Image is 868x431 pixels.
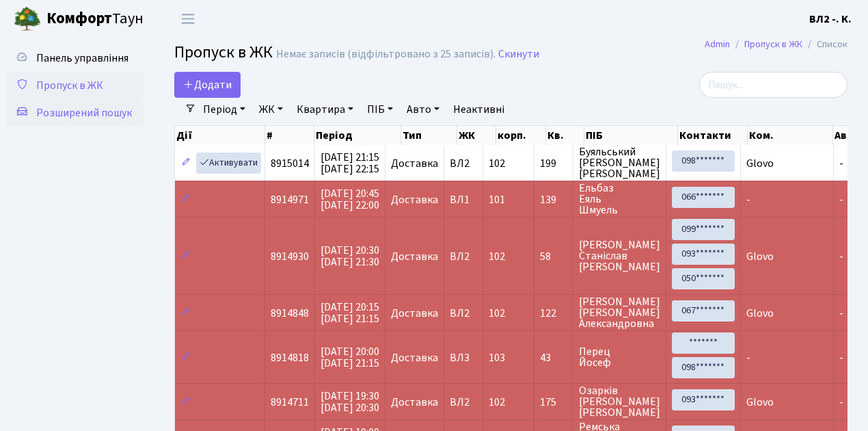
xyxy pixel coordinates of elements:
span: Glovo [746,156,774,171]
span: [DATE] 20:45 [DATE] 22:00 [321,186,379,213]
a: Admin [705,37,730,51]
span: ВЛ1 [450,194,477,205]
span: Пропуск в ЖК [36,78,103,93]
span: - [839,306,843,321]
span: 101 [489,192,505,207]
img: logo.png [14,5,41,33]
th: корп. [496,126,546,145]
span: Пропуск в ЖК [174,40,273,64]
span: 43 [540,352,567,363]
b: Комфорт [46,8,112,29]
a: Пропуск в ЖК [744,37,802,51]
input: Пошук... [699,72,847,98]
span: 122 [540,308,567,319]
th: # [265,126,314,145]
th: ПІБ [584,126,678,145]
a: Розширений пошук [7,99,144,127]
a: ПІБ [362,98,398,121]
a: Активувати [196,153,261,174]
li: Список [802,37,847,52]
span: - [839,395,843,410]
th: Тип [401,126,457,145]
span: 139 [540,194,567,205]
span: ВЛ2 [450,251,477,262]
span: 8914848 [271,306,309,321]
a: Пропуск в ЖК [7,72,144,99]
span: Glovo [746,249,774,264]
span: Панель управління [36,51,128,66]
span: Розширений пошук [36,105,132,120]
span: [DATE] 20:30 [DATE] 21:30 [321,243,379,270]
span: 8915014 [271,156,309,171]
a: Авто [401,98,445,121]
th: ЖК [457,126,496,145]
span: Доставка [391,397,438,408]
span: [DATE] 21:15 [DATE] 22:15 [321,150,379,177]
a: Період [198,98,251,121]
span: 103 [489,350,505,365]
a: Додати [174,72,241,98]
span: - [839,192,843,207]
th: Ком. [748,126,832,145]
span: Перец Йосеф [579,346,660,368]
button: Переключити навігацію [171,8,205,30]
span: 8914818 [271,350,309,365]
span: - [839,350,843,365]
span: 58 [540,251,567,262]
span: 199 [540,158,567,169]
th: Дії [175,126,265,145]
span: [DATE] 20:15 [DATE] 21:15 [321,300,379,326]
span: Таун [46,8,144,31]
span: 102 [489,249,505,264]
span: Озарків [PERSON_NAME] [PERSON_NAME] [579,385,660,418]
a: ВЛ2 -. К. [809,11,852,27]
span: ВЛ2 [450,308,477,319]
span: Glovo [746,306,774,321]
span: - [839,156,843,171]
span: Доставка [391,158,438,169]
a: Скинути [498,48,539,61]
span: Доставка [391,352,438,363]
span: Додати [183,77,232,92]
span: ВЛ2 [450,397,477,408]
span: 102 [489,306,505,321]
span: Glovo [746,395,774,410]
span: 102 [489,156,505,171]
span: Доставка [391,251,438,262]
th: Контакти [678,126,748,145]
span: ВЛ2 [450,158,477,169]
a: Панель управління [7,44,144,72]
span: Ельбаз Еяль Шмуель [579,183,660,215]
span: [PERSON_NAME] [PERSON_NAME] Александровна [579,296,660,329]
span: - [746,350,750,365]
span: 8914971 [271,192,309,207]
b: ВЛ2 -. К. [809,12,852,27]
span: - [746,192,750,207]
th: Період [314,126,401,145]
span: 8914930 [271,249,309,264]
span: [DATE] 19:30 [DATE] 20:30 [321,389,379,415]
div: Немає записів (відфільтровано з 25 записів). [276,48,496,61]
th: Кв. [546,126,584,145]
span: 175 [540,397,567,408]
span: [PERSON_NAME] Станіслав [PERSON_NAME] [579,239,660,272]
span: Буяльський [PERSON_NAME] [PERSON_NAME] [579,146,660,179]
span: ВЛ3 [450,352,477,363]
span: 102 [489,395,505,410]
span: Доставка [391,194,438,205]
a: Неактивні [448,98,510,121]
a: Квартира [291,98,359,121]
a: ЖК [254,98,288,121]
span: [DATE] 20:00 [DATE] 21:15 [321,344,379,371]
span: - [839,249,843,264]
nav: breadcrumb [684,30,868,59]
span: 8914711 [271,395,309,410]
span: Доставка [391,308,438,319]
